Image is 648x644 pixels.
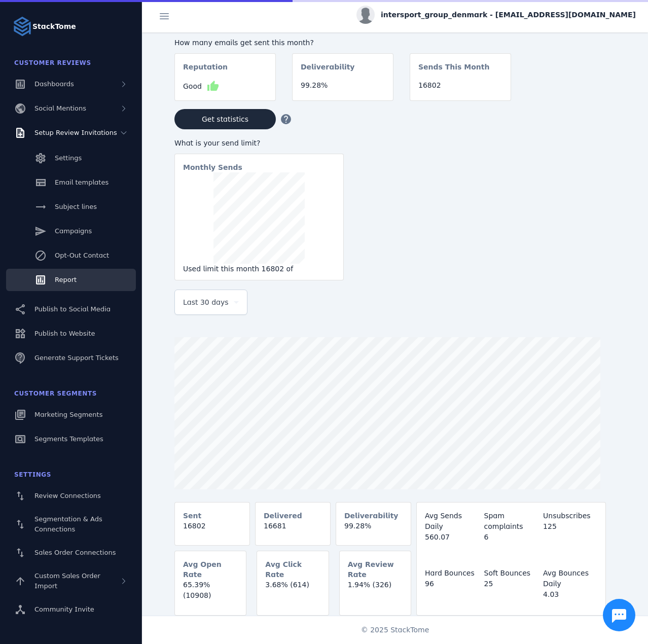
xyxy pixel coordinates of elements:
[6,196,136,218] a: Subject lines
[256,521,330,540] mat-card-content: 16681
[425,511,479,532] div: Avg Sends Daily
[6,542,136,564] a: Sales Order Connections
[34,80,74,88] span: Dashboards
[34,515,102,533] span: Segmentation & Ads Connections
[264,511,302,521] mat-card-subtitle: Delivered
[6,147,136,169] a: Settings
[356,6,636,24] button: intersport_group_denmark - [EMAIL_ADDRESS][DOMAIN_NAME]
[265,559,320,580] mat-card-subtitle: Avg Click Rate
[6,171,136,194] a: Email templates
[418,62,489,80] mat-card-subtitle: Sends This Month
[484,511,538,532] div: Spam complaints
[543,568,597,589] div: Avg Bounces Daily
[14,471,51,478] span: Settings
[257,580,328,598] mat-card-content: 3.68% (614)
[6,220,136,242] a: Campaigns
[55,252,109,259] span: Opt-Out Contact
[202,116,248,123] span: Get statistics
[484,579,538,589] div: 25
[12,16,32,37] img: Logo image
[174,38,511,48] div: How many emails get sent this month?
[34,354,119,362] span: Generate Support Tickets
[183,559,238,580] mat-card-subtitle: Avg Open Rate
[183,264,335,274] div: Used limit this month 16802 of
[183,162,242,172] mat-card-subtitle: Monthly Sends
[301,62,355,80] mat-card-subtitle: Deliverability
[301,80,385,91] div: 99.28%
[484,532,538,543] div: 6
[183,62,228,80] mat-card-subtitle: Reputation
[6,269,136,291] a: Report
[340,580,411,598] mat-card-content: 1.94% (326)
[6,347,136,369] a: Generate Support Tickets
[34,572,100,590] span: Custom Sales Order Import
[356,6,375,24] img: profile.jpg
[55,203,97,210] span: Subject lines
[6,428,136,450] a: Segments Templates
[175,580,246,609] mat-card-content: 65.39% (10908)
[55,154,82,162] span: Settings
[6,509,136,540] a: Segmentation & Ads Connections
[174,138,344,149] div: What is your send limit?
[34,330,95,337] span: Publish to Website
[34,129,117,136] span: Setup Review Invitations
[14,390,97,397] span: Customer Segments
[6,598,136,621] a: Community Invite
[174,109,276,129] button: Get statistics
[34,305,111,313] span: Publish to Social Media
[6,298,136,320] a: Publish to Social Media
[14,59,91,66] span: Customer Reviews
[344,511,399,521] mat-card-subtitle: Deliverability
[543,589,597,600] div: 4.03
[183,296,229,308] span: Last 30 days
[6,244,136,267] a: Opt-Out Contact
[425,579,479,589] div: 96
[425,532,479,543] div: 560.07
[425,568,479,579] div: Hard Bounces
[543,521,597,532] div: 125
[175,521,249,540] mat-card-content: 16802
[6,485,136,507] a: Review Connections
[55,227,92,235] span: Campaigns
[348,559,403,580] mat-card-subtitle: Avg Review Rate
[410,80,511,99] mat-card-content: 16802
[183,81,202,92] span: Good
[207,80,219,92] mat-icon: thumb_up
[34,435,103,443] span: Segments Templates
[543,511,597,521] div: Unsubscribes
[34,549,116,556] span: Sales Order Connections
[34,104,86,112] span: Social Mentions
[183,511,201,521] mat-card-subtitle: Sent
[34,605,94,613] span: Community Invite
[34,411,102,418] span: Marketing Segments
[55,178,109,186] span: Email templates
[55,276,77,283] span: Report
[484,568,538,579] div: Soft Bounces
[6,323,136,345] a: Publish to Website
[336,521,411,540] mat-card-content: 99.28%
[34,492,101,499] span: Review Connections
[32,21,76,32] strong: StackTome
[6,404,136,426] a: Marketing Segments
[381,10,636,20] span: intersport_group_denmark - [EMAIL_ADDRESS][DOMAIN_NAME]
[361,625,429,635] span: © 2025 StackTome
